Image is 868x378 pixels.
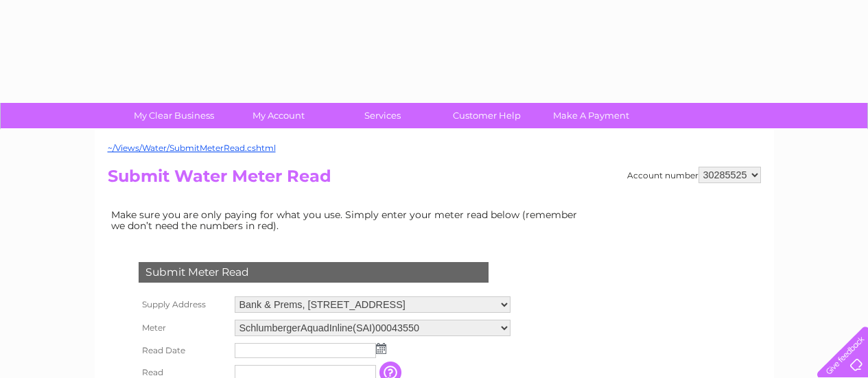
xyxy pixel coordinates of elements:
td: Make sure you are only paying for what you use. Simply enter your meter read below (remember we d... [108,206,588,235]
img: ... [376,343,386,354]
a: Services [326,103,439,128]
th: Supply Address [135,293,231,316]
a: Customer Help [430,103,543,128]
a: My Account [222,103,335,128]
a: Make A Payment [535,103,648,128]
a: My Clear Business [117,103,231,128]
a: ~/Views/Water/SubmitMeterRead.cshtml [108,143,276,153]
th: Read Date [135,340,231,362]
div: Submit Meter Read [139,262,489,283]
div: Account number [627,167,761,183]
th: Meter [135,316,231,340]
h2: Submit Water Meter Read [108,167,761,193]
